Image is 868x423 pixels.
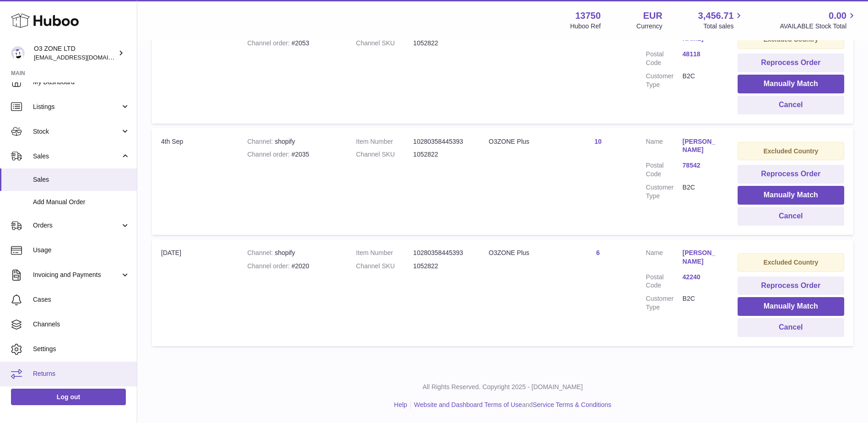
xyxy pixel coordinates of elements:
span: Listings [33,103,120,111]
span: Add Manual Order [33,198,130,206]
dt: Postal Code [646,50,683,67]
a: 0.00 AVAILABLE Stock Total [780,10,857,31]
div: #2053 [247,39,338,48]
strong: 13750 [575,10,601,22]
span: 0.00 [829,10,846,22]
div: shopify [247,137,338,146]
dd: 1052822 [413,39,470,48]
span: Stock [33,127,120,136]
dd: B2C [683,294,719,312]
strong: Channel [247,138,275,145]
strong: Excluded Country [763,147,818,155]
button: Reprocess Order [738,165,844,184]
div: #2020 [247,262,338,271]
div: O3ZONE Plus [489,249,550,257]
span: Sales [33,152,120,161]
a: Log out [11,389,126,405]
strong: EUR [643,10,662,22]
dd: 1052822 [413,262,470,271]
dd: 10280358445393 [413,137,470,146]
dt: Name [646,249,683,268]
span: 3,456.71 [698,10,734,22]
button: Cancel [738,96,844,114]
div: O3ZONE Plus [489,137,550,146]
strong: Channel order [247,39,291,47]
dt: Name [646,137,683,157]
dt: Item Number [356,249,413,257]
dt: Customer Type [646,72,683,89]
dt: Channel SKU [356,150,413,159]
strong: Excluded Country [763,259,818,266]
span: Total sales [703,22,744,31]
dt: Postal Code [646,273,683,290]
dt: Channel SKU [356,39,413,48]
dt: Item Number [356,137,413,146]
a: Service Terms & Conditions [533,401,611,408]
a: Help [394,401,407,408]
span: Sales [33,175,130,184]
span: Orders [33,221,120,230]
strong: Channel [247,249,275,256]
a: 42240 [683,273,719,282]
button: Reprocess Order [738,277,844,295]
a: [PERSON_NAME] [683,137,719,155]
span: Invoicing and Payments [33,271,120,279]
dt: Postal Code [646,161,683,179]
dd: B2C [683,72,719,89]
a: 3,456.71 Total sales [698,10,744,31]
div: shopify [247,249,338,257]
div: #2035 [247,150,338,159]
span: Channels [33,320,130,329]
dt: Channel SKU [356,262,413,271]
td: [DATE] [152,239,238,346]
a: 10 [594,138,602,145]
button: Manually Match [738,297,844,316]
div: Currency [636,22,663,31]
span: Usage [33,246,130,255]
span: Settings [33,345,130,353]
a: [PERSON_NAME] [683,249,719,266]
strong: Channel order [247,151,291,158]
button: Manually Match [738,75,844,93]
td: [DATE] [152,16,238,123]
div: O3 ZONE LTD [34,44,116,62]
div: Huboo Ref [570,22,601,31]
dd: 10280358445393 [413,249,470,257]
p: All Rights Reserved. Copyright 2025 - [DOMAIN_NAME] [145,383,861,391]
dt: Customer Type [646,183,683,201]
dt: Customer Type [646,294,683,312]
img: hello@o3zoneltd.co.uk [11,46,25,60]
dd: 1052822 [413,150,470,159]
strong: Channel order [247,262,291,270]
button: Cancel [738,207,844,226]
li: and [411,401,611,409]
span: [EMAIL_ADDRESS][DOMAIN_NAME] [34,54,135,61]
dd: B2C [683,183,719,201]
button: Cancel [738,318,844,337]
a: 78542 [683,161,719,170]
a: Website and Dashboard Terms of Use [414,401,522,408]
a: 6 [596,249,600,256]
button: Reprocess Order [738,54,844,72]
a: 48118 [683,50,719,59]
span: Returns [33,369,130,378]
span: AVAILABLE Stock Total [780,22,857,31]
button: Manually Match [738,186,844,205]
td: 4th Sep [152,128,238,235]
span: Cases [33,295,130,304]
